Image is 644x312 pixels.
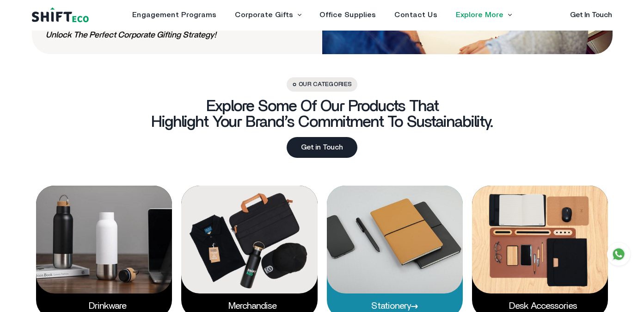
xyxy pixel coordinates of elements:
a: Contact Us [394,11,437,19]
a: Stationery [371,301,418,311]
img: stationary.png [327,186,463,293]
a: Get In Touch [570,11,612,19]
a: Explore More [456,11,503,19]
a: Get in Touch [287,137,357,158]
a: Office Supplies [319,11,376,19]
h3: Explore some of our products that highlight your brand’s commitment to sustainability. [151,99,493,130]
a: Desk accessories [509,301,570,311]
a: Corporate Gifts [235,11,293,19]
a: Drinkware [89,301,120,311]
img: Drinkware.png [36,186,172,293]
img: Merchandise.png [181,186,317,293]
img: desk-accessories.png [472,186,608,293]
a: Engagement Programs [132,11,216,19]
a: Merchandise [228,301,270,311]
span: Our Categories [287,77,358,92]
span: Unlock The Perfect Corporate Gifting Strategy! [46,31,216,41]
